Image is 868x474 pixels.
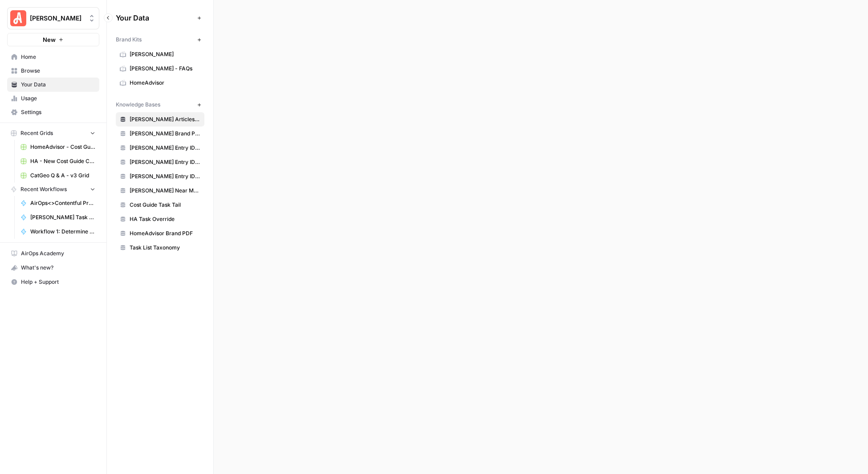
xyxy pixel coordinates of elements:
button: Recent Grids [7,127,99,140]
button: New [7,33,99,46]
a: [PERSON_NAME] Entry IDs: Unified Task [116,169,204,184]
a: [PERSON_NAME] Articles Sitemaps [116,112,204,127]
a: Home [7,50,99,64]
a: [PERSON_NAME] Task Tail New/ Update CG w/ Internal Links [16,210,99,225]
img: Angi Logo [10,10,26,26]
a: Cost Guide Task Tail [116,198,204,212]
span: Help + Support [21,278,95,286]
span: CatGeo Q & A - v3 Grid [30,172,95,180]
a: AirOps<>Contentful Pro Location Update Location Fix [16,196,99,210]
span: [PERSON_NAME] Entry IDs: Location [130,144,200,152]
span: [PERSON_NAME] [30,14,84,23]
span: HA - New Cost Guide Creation Grid [30,157,95,165]
a: HomeAdvisor [116,76,204,90]
a: Your Data [7,78,99,92]
button: What's new? [7,261,99,275]
a: HA - New Cost Guide Creation Grid [16,154,99,168]
span: Recent Grids [20,129,53,137]
a: AirOps Academy [7,246,99,261]
button: Workspace: Angi [7,7,99,29]
a: [PERSON_NAME] Entry IDs: Location [116,141,204,155]
span: HA Task Override [130,215,200,223]
span: AirOps Academy [21,249,95,257]
button: Help + Support [7,275,99,289]
a: [PERSON_NAME] Brand PDF [116,127,204,141]
a: CatGeo Q & A - v3 Grid [16,168,99,183]
span: [PERSON_NAME] Articles Sitemaps [130,115,200,123]
span: Your Data [21,81,95,89]
span: Your Data [116,12,194,23]
span: [PERSON_NAME] Entry IDs: Unified Task [130,172,200,180]
button: Recent Workflows [7,183,99,196]
span: Recent Workflows [20,185,67,193]
a: Settings [7,105,99,119]
span: [PERSON_NAME] [130,50,200,58]
span: Brand Kits [116,36,142,44]
span: Task List Taxonomy [130,244,200,252]
a: Usage [7,91,99,106]
a: Browse [7,64,99,78]
span: [PERSON_NAME] Brand PDF [130,130,200,138]
span: Usage [21,94,95,102]
span: AirOps<>Contentful Pro Location Update Location Fix [30,199,95,207]
span: Workflow 1: Determine & Apply Cost Changes [30,228,95,236]
a: [PERSON_NAME] Near Me Sitemap [116,184,204,198]
span: HomeAdvisor Brand PDF [130,229,200,237]
span: [PERSON_NAME] Near Me Sitemap [130,187,200,195]
span: Cost Guide Task Tail [130,201,200,209]
a: HomeAdvisor Brand PDF [116,226,204,241]
div: What's new? [8,261,99,274]
span: Knowledge Bases [116,101,160,109]
span: HomeAdvisor [130,79,200,87]
span: [PERSON_NAME] Entry IDs: Questions [130,158,200,166]
span: [PERSON_NAME] - FAQs [130,65,200,73]
a: Task List Taxonomy [116,241,204,255]
span: Home [21,53,95,61]
span: HomeAdvisor - Cost Guide Updates [30,143,95,151]
a: Workflow 1: Determine & Apply Cost Changes [16,225,99,239]
a: [PERSON_NAME] - FAQs [116,61,204,76]
a: [PERSON_NAME] Entry IDs: Questions [116,155,204,169]
a: HomeAdvisor - Cost Guide Updates [16,140,99,154]
a: HA Task Override [116,212,204,226]
span: Settings [21,108,95,116]
span: [PERSON_NAME] Task Tail New/ Update CG w/ Internal Links [30,213,95,221]
span: Browse [21,67,95,75]
span: New [43,35,56,44]
a: [PERSON_NAME] [116,47,204,61]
